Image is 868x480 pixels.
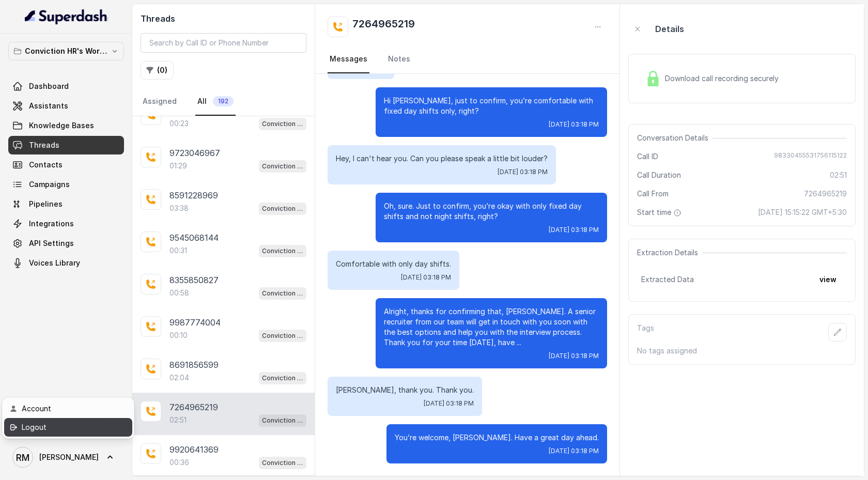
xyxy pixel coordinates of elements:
[22,421,110,433] div: Logout
[39,452,99,462] span: [PERSON_NAME]
[8,443,124,472] a: [PERSON_NAME]
[16,452,29,463] text: RM
[2,397,134,439] div: [PERSON_NAME]
[22,402,110,415] div: Account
